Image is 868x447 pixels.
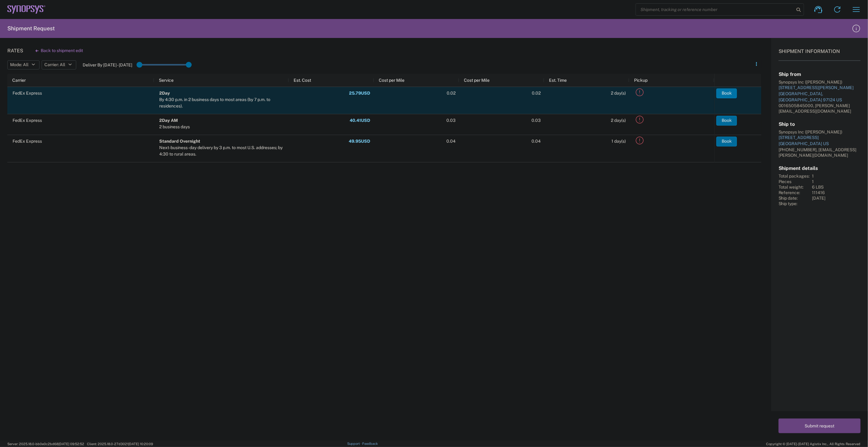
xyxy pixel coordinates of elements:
span: Carrier [12,78,26,83]
span: Cost per Mile [464,78,490,83]
span: Est. Cost [294,78,311,83]
div: 6 LBS [812,184,861,190]
button: 25.79USD [349,88,371,98]
span: Carrier: All [44,62,65,68]
h1: Rates [7,48,23,54]
span: 1 day(s) [612,139,626,144]
div: 1 [812,173,861,179]
strong: 40.41 USD [350,118,370,123]
span: Mode: All [10,62,28,68]
span: 0.03 [447,118,456,123]
span: 0.02 [447,91,456,96]
span: Server: 2025.18.0-bb0e0c2bd68 [7,442,84,446]
button: Book [716,88,737,98]
div: 0016505845000, [PERSON_NAME][EMAIL_ADDRESS][DOMAIN_NAME] [779,103,861,114]
div: By 4:30 p.m. in 2 business days to most areas (by 7 p.m. to residences). [160,96,286,109]
button: Mode: All [7,60,39,69]
div: [GEOGRAPHIC_DATA] US [779,141,861,147]
div: [PHONE_NUMBER], [EMAIL_ADDRESS][PERSON_NAME][DOMAIN_NAME] [779,147,861,158]
h2: Shipment details [779,165,861,171]
div: Synopsys Inc ([PERSON_NAME]) [779,129,861,135]
label: Deliver By [DATE] - [DATE] [83,62,132,68]
span: 0.04 [532,139,541,144]
h2: Ship to [779,121,861,127]
h2: Ship from [779,71,861,77]
b: 2Day AM [160,118,178,123]
span: 0.02 [532,91,541,96]
div: 111416 [812,190,861,195]
div: [STREET_ADDRESS] [779,135,861,141]
span: Cost per Mile [379,78,405,83]
button: Back to shipment edit [31,45,88,56]
strong: 49.95 USD [349,138,370,144]
strong: 25.79 USD [349,90,370,96]
b: 2Day [160,91,170,96]
span: 2 day(s) [611,118,626,123]
span: 0.03 [532,118,541,123]
h2: Shipment Request [7,25,55,32]
div: Total weight: [779,184,810,190]
div: [STREET_ADDRESS][PERSON_NAME] [779,85,861,91]
span: 0.04 [447,139,456,144]
span: Copyright © [DATE]-[DATE] Agistix Inc., All Rights Reserved [766,441,861,447]
a: Feedback [363,442,378,445]
div: [GEOGRAPHIC_DATA], [GEOGRAPHIC_DATA] 97124 US [779,91,861,103]
button: 49.95USD [349,137,371,146]
span: [DATE] 10:20:09 [128,442,153,446]
div: Pieces [779,179,810,184]
button: Submit request [779,419,861,433]
a: [STREET_ADDRESS][GEOGRAPHIC_DATA] US [779,135,861,147]
span: 2 day(s) [611,91,626,96]
a: Support [347,442,363,445]
div: Ship date: [779,195,810,201]
span: Service [159,78,174,83]
b: Standard Overnight [160,139,201,144]
button: Carrier: All [42,60,76,69]
div: 2 business days [160,124,190,130]
span: [DATE] 09:52:52 [58,442,84,446]
button: Book [716,137,737,146]
span: Client: 2025.18.0-27d3021 [87,442,153,446]
div: Ship type: [779,201,810,206]
a: [STREET_ADDRESS][PERSON_NAME][GEOGRAPHIC_DATA], [GEOGRAPHIC_DATA] 97124 US [779,85,861,103]
div: 1 [812,179,861,184]
span: FedEx Express [13,118,42,123]
div: [DATE] [812,195,861,201]
button: 40.41USD [350,116,371,126]
div: Reference: [779,190,810,195]
span: FedEx Express [13,91,42,96]
div: Next-business-day delivery by 3 p.m. to most U.S. addresses; by 4:30 to rural areas. [160,145,286,157]
div: Total packages: [779,173,810,179]
div: Synopsys Inc ([PERSON_NAME]) [779,79,861,85]
span: Est. Time [549,78,567,83]
h1: Shipment Information [779,48,861,61]
span: FedEx Express [13,139,42,144]
input: Shipment, tracking or reference number [636,4,795,15]
button: Book [716,116,737,126]
span: Pickup [634,78,648,83]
